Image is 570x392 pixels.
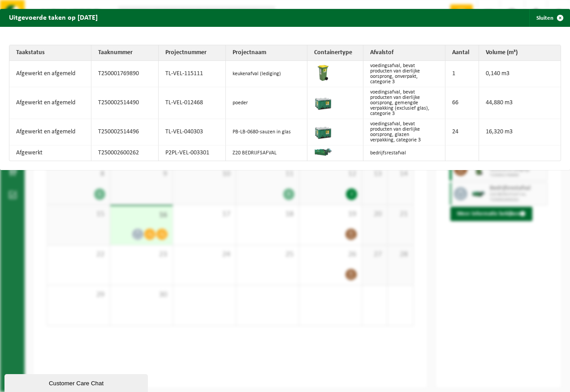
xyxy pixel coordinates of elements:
td: keukenafval (lediging) [226,61,308,87]
td: Z20 BEDRIJFSAFVAL [226,145,308,161]
td: voedingsafval, bevat producten van dierlijke oorsprong, onverpakt, categorie 3 [363,61,445,87]
td: T250002514490 [91,87,159,119]
td: Afgewerkt en afgemeld [9,119,91,145]
th: Containertype [307,45,363,61]
td: T250001769890 [91,61,159,87]
th: Projectnaam [226,45,308,61]
td: 44,880 m3 [479,87,561,119]
td: 0,140 m3 [479,61,561,87]
th: Aantal [445,45,479,61]
td: TL-VEL-115111 [159,61,226,87]
td: T250002600262 [91,145,159,161]
td: bedrijfsrestafval [363,145,445,161]
td: 16,320 m3 [479,119,561,145]
td: poeder [226,87,308,119]
td: 1 [445,61,479,87]
img: WB-0140-HPE-GN-50 [314,64,332,82]
img: PB-LB-0680-HPE-GN-01 [314,122,332,140]
iframe: chat widget [4,372,150,392]
img: HK-XZ-20-GN-01 [314,148,332,157]
td: Afgewerkt en afgemeld [9,61,91,87]
button: Sluiten [529,9,569,27]
td: Afgewerkt en afgemeld [9,87,91,119]
td: PB-LB-0680-sauzen in glas [226,119,308,145]
th: Taaknummer [91,45,159,61]
td: TL-VEL-040303 [159,119,226,145]
td: 66 [445,87,479,119]
td: voedingsafval, bevat producten van dierlijke oorsprong, glazen verpakking, categorie 3 [363,119,445,145]
td: P2PL-VEL-003301 [159,145,226,161]
td: 24 [445,119,479,145]
td: TL-VEL-012468 [159,87,226,119]
img: PB-LB-0680-HPE-GN-01 [314,93,332,111]
th: Volume (m³) [479,45,561,61]
td: Afgewerkt [9,145,91,161]
th: Taakstatus [9,45,91,61]
th: Afvalstof [363,45,445,61]
td: T250002514496 [91,119,159,145]
td: voedingsafval, bevat producten van dierlijke oorsprong, gemengde verpakking (exclusief glas), cat... [363,87,445,119]
th: Projectnummer [159,45,226,61]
